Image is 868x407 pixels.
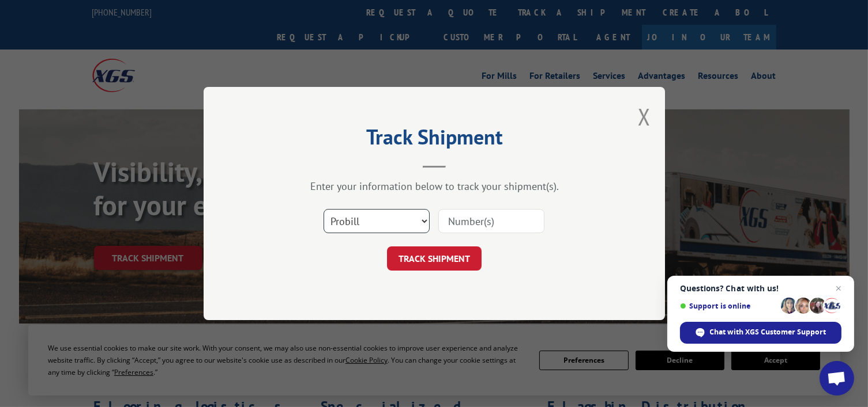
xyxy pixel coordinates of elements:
[710,327,826,337] span: Chat with XGS Customer Support
[832,282,846,295] span: Close chat
[680,302,777,310] span: Support is online
[261,180,607,193] div: Enter your information below to track your shipment(s).
[680,322,841,344] div: Chat with XGS Customer Support
[820,361,854,395] div: Open chat
[387,246,482,271] button: TRACK SHIPMENT
[680,284,841,293] span: Questions? Chat with us!
[438,209,544,233] input: Number(s)
[638,101,651,132] button: Close modal
[261,129,607,151] h2: Track Shipment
